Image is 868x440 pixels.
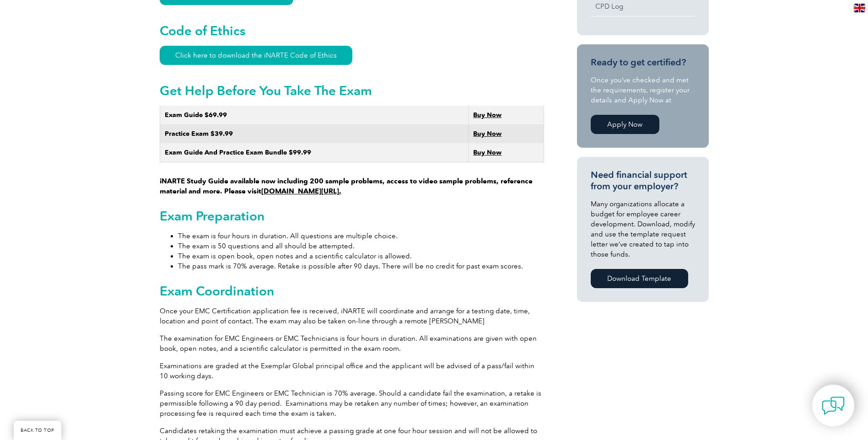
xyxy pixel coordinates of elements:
[473,130,501,138] a: Buy Now
[473,111,501,119] a: Buy Now
[14,421,61,440] a: BACK TO TOP
[160,177,533,195] strong: iNARTE Study Guide available now including 200 sample problems, access to video sample problems, ...
[591,57,695,68] h3: Ready to get certified?
[160,209,544,223] h2: Exam Preparation
[591,199,695,259] p: Many organizations allocate a budget for employee career development. Download, modify and use th...
[591,115,659,134] a: Apply Now
[160,46,352,65] a: Click here to download the iNARTE Code of Ethics
[854,4,865,12] img: en
[591,169,695,192] h3: Need financial support from your employer?
[261,187,341,195] a: [DOMAIN_NAME][URL].
[160,361,544,381] p: Examinations are graded at the Exemplar Global principal office and the applicant will be advised...
[822,394,845,417] img: contact-chat.png
[160,23,544,38] h2: Code of Ethics
[160,83,544,98] h2: Get Help Before You Take The Exam
[165,149,311,156] strong: Exam Guide And Practice Exam Bundle $99.99
[160,306,544,326] p: Once your EMC Certification application fee is received, iNARTE will coordinate and arrange for a...
[165,111,227,119] strong: Exam Guide $69.99
[178,261,544,271] li: The pass mark is 70% average. Retake is possible after 90 days. There will be no credit for past ...
[178,251,544,261] li: The exam is open book, open notes and a scientific calculator is allowed.
[160,333,544,354] p: The examination for EMC Engineers or EMC Technicians is four hours in duration. All examinations ...
[591,75,695,105] p: Once you’ve checked and met the requirements, register your details and Apply Now at
[473,149,501,156] a: Buy Now
[178,231,544,241] li: The exam is four hours in duration. All questions are multiple choice.
[165,130,233,138] strong: Practice Exam $39.99
[160,388,544,419] p: Passing score for EMC Engineers or EMC Technician is 70% average. Should a candidate fail the exa...
[178,241,544,251] li: The exam is 50 questions and all should be attempted.
[160,284,544,298] h2: Exam Coordination
[591,269,688,288] a: Download Template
